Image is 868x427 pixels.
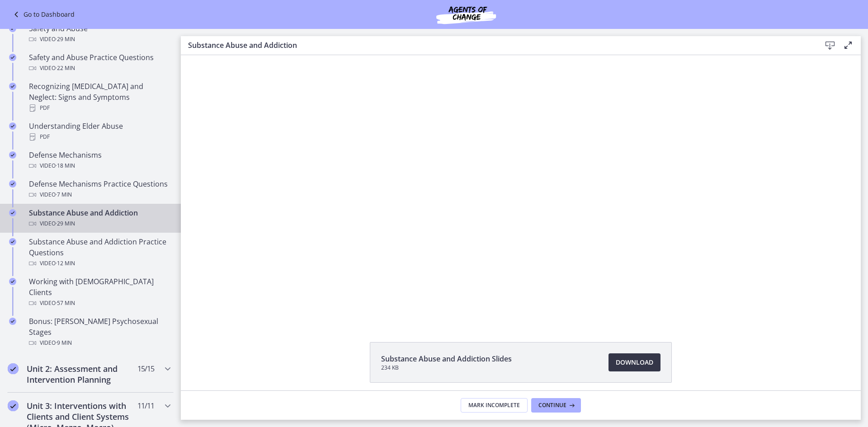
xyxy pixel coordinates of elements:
span: · 29 min [56,218,75,229]
button: Continue [531,398,581,413]
span: 234 KB [381,364,512,371]
i: Completed [9,54,16,61]
h3: Substance Abuse and Addiction [188,40,807,51]
i: Completed [8,363,19,374]
div: Video [29,160,170,171]
div: Bonus: [PERSON_NAME] Psychosexual Stages [29,316,170,348]
span: 11 / 11 [137,400,154,411]
div: Understanding Elder Abuse [29,121,170,142]
span: Mark Incomplete [468,402,520,409]
span: · 29 min [56,34,75,45]
i: Completed [9,83,16,90]
i: Completed [9,151,16,159]
span: · 18 min [56,160,75,171]
a: Go to Dashboard [11,9,75,20]
div: Video [29,258,170,269]
span: · 7 min [56,189,72,200]
div: Video [29,34,170,45]
button: Mark Incomplete [461,398,528,413]
div: Recognizing [MEDICAL_DATA] and Neglect: Signs and Symptoms [29,81,170,113]
span: · 57 min [56,298,75,309]
i: Completed [8,400,19,411]
div: Video [29,338,170,348]
span: Download [616,357,653,368]
i: Completed [9,180,16,188]
i: Completed [9,238,16,245]
div: Safety and Abuse Practice Questions [29,52,170,74]
span: · 12 min [56,258,75,269]
div: Video [29,218,170,229]
a: Download [609,353,660,371]
span: · 22 min [56,63,75,74]
span: · 9 min [56,338,72,348]
div: Video [29,189,170,200]
div: Substance Abuse and Addiction Practice Questions [29,236,170,269]
div: Working with [DEMOGRAPHIC_DATA] Clients [29,276,170,309]
div: Substance Abuse and Addiction [29,207,170,229]
div: Defense Mechanisms [29,150,170,171]
i: Completed [9,209,16,216]
span: Continue [538,402,566,409]
div: Safety and Abuse [29,23,170,45]
div: Video [29,298,170,309]
div: PDF [29,103,170,113]
div: PDF [29,131,170,142]
iframe: Video Lesson [181,55,861,321]
h2: Unit 2: Assessment and Intervention Planning [27,363,137,385]
img: Agents of Change [412,4,520,25]
span: 15 / 15 [137,363,154,374]
i: Completed [9,122,16,130]
div: Defense Mechanisms Practice Questions [29,178,170,200]
div: Video [29,63,170,74]
i: Completed [9,318,16,325]
span: Substance Abuse and Addiction Slides [381,353,512,364]
i: Completed [9,278,16,285]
